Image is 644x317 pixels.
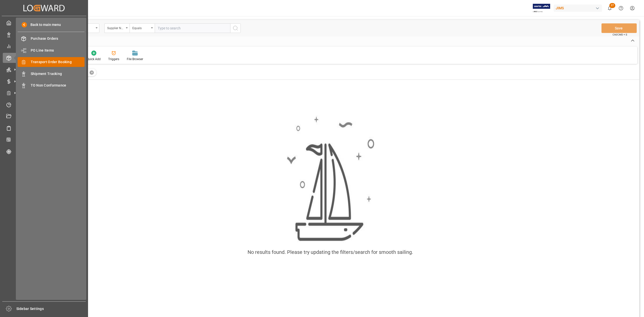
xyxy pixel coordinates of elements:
[127,57,143,61] div: File Browser
[286,115,374,242] img: smooth_sailing.jpeg
[601,23,637,33] button: Save
[3,100,85,109] a: Timeslot Management V2
[90,70,94,75] div: ✕
[18,45,85,55] a: PO Line Items
[107,25,124,30] div: Supplier Number
[613,33,627,36] span: Ctrl/CMD + S
[31,59,85,65] span: Transport Order Booking
[31,48,85,53] span: PO Line Items
[27,22,61,27] span: Back to main menu
[609,3,615,8] span: 27
[533,4,550,13] img: Exertis%20JAM%20-%20Email%20Logo.jpg_1722504956.jpg
[155,23,230,33] input: Type to search
[31,71,85,76] span: Shipment Tracking
[248,248,413,256] div: No results found. Please try updating the filters/search for smooth sailing.
[130,23,155,33] button: open menu
[132,25,149,30] div: Equals
[16,306,86,311] span: Sidebar Settings
[615,3,627,14] button: Help Center
[18,81,85,90] a: TO Non Conformance
[3,18,85,28] a: My Cockpit
[104,23,130,33] button: open menu
[230,23,241,33] button: search button
[31,83,85,88] span: TO Non Conformance
[604,3,615,14] button: show 27 new notifications
[87,57,101,61] div: Quick Add
[3,29,85,39] a: Data Management
[18,57,85,67] a: Transport Order Booking
[3,41,85,51] a: My Reports
[3,111,85,121] a: Document Management
[3,146,85,156] a: Tracking Shipment
[18,69,85,78] a: Shipment Tracking
[554,5,602,12] div: JIMS
[31,36,85,41] span: Purchase Orders
[554,3,604,13] button: JIMS
[3,135,85,145] a: CO2 Calculator
[108,57,119,61] div: Triggers
[3,123,85,133] a: Sailing Schedules
[18,34,85,44] a: Purchase Orders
